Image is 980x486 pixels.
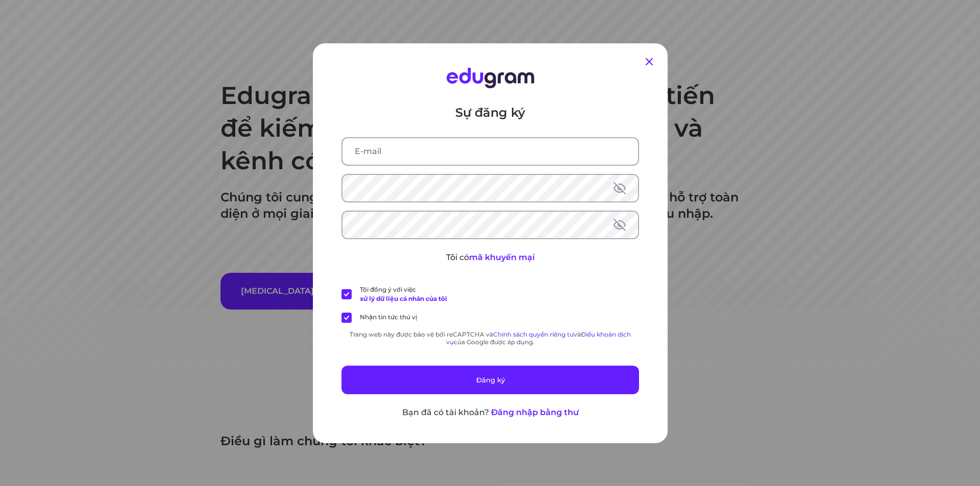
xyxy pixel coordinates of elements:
font: Sự đăng ký [455,105,525,119]
font: của Google được áp dụng. [454,338,534,345]
font: Đăng ký [476,375,504,383]
font: Nhận tin tức thú vị [360,313,417,320]
img: Logo Edugram [446,68,534,88]
a: Chính sách quyền riêng tư [493,330,574,338]
input: E-mail [342,138,638,164]
button: Đăng nhập bằng thư [491,406,578,418]
font: Trang web này được bảo vệ bởi reCAPTCHA và [350,330,493,338]
a: Điều khoản dịch vụ [446,330,631,345]
a: xử lý dữ liệu cá nhân của tôi [360,294,447,302]
font: Tôi có [446,252,469,262]
font: và [574,330,581,338]
font: Đăng nhập bằng thư [491,407,578,417]
font: mã khuyến mại [469,252,534,262]
font: Tôi đồng ý với việc [360,285,416,293]
font: Bạn đã có tài khoản? [402,407,488,417]
button: Đăng ký [341,365,639,394]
